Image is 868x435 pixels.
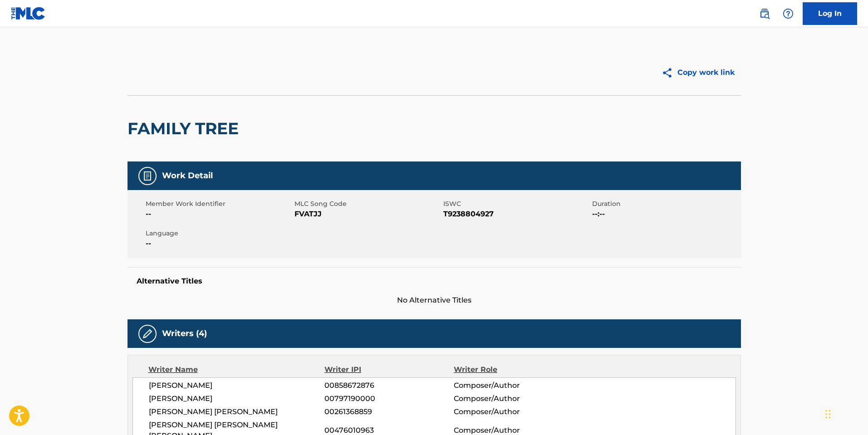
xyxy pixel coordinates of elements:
span: Member Work Identifier [146,199,292,209]
span: FVATJJ [294,209,441,220]
button: Copy work link [655,61,741,84]
div: Writer IPI [324,364,454,375]
span: [PERSON_NAME] [149,393,325,404]
img: search [759,8,770,19]
a: Public Search [755,5,774,23]
img: Work Detail [142,171,153,181]
span: -- [146,238,292,249]
span: 00261368859 [324,406,453,417]
span: -- [146,209,292,220]
iframe: Chat Widget [823,391,868,435]
div: Writer Role [454,364,571,375]
div: Writer Name [148,364,325,375]
span: Language [146,229,292,238]
img: MLC Logo [11,7,46,20]
h5: Work Detail [162,171,213,181]
span: 00797190000 [324,393,453,404]
span: Composer/Author [454,393,571,404]
span: Composer/Author [454,406,571,417]
span: T9238804927 [443,209,590,220]
span: MLC Song Code [294,199,441,209]
span: 00858672876 [324,380,453,391]
span: [PERSON_NAME] [PERSON_NAME] [149,406,325,417]
span: Duration [592,199,739,209]
span: ISWC [443,199,590,209]
h5: Writers (4) [162,328,207,339]
div: Help [779,5,797,23]
img: help [783,8,794,19]
span: Composer/Author [454,380,571,391]
div: Chatwidget [823,391,868,435]
span: --:-- [592,209,739,220]
div: Slepen [825,401,831,428]
span: No Alternative Titles [128,295,741,306]
h2: FAMILY TREE [128,118,243,139]
span: [PERSON_NAME] [149,380,325,391]
img: Writers [142,328,153,339]
img: Copy work link [662,67,677,78]
h5: Alternative Titles [137,277,732,286]
a: Log In [803,2,857,25]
